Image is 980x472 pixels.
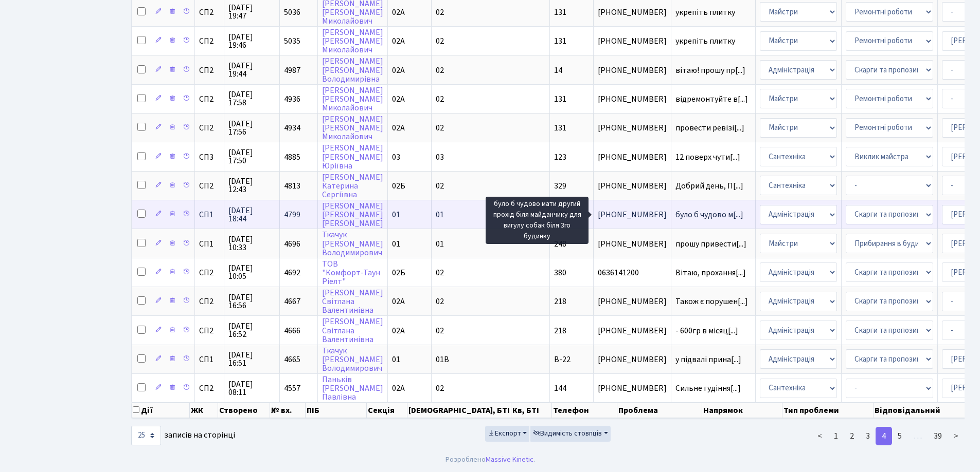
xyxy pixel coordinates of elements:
[284,152,300,163] span: 4885
[199,355,220,364] span: СП1
[322,114,383,142] a: [PERSON_NAME][PERSON_NAME]Миколайович
[228,206,275,223] span: [DATE] 18:44
[554,383,566,394] span: 144
[199,124,220,132] span: СП2
[322,287,383,316] a: [PERSON_NAME]СвітланаВалентинівна
[860,427,876,445] a: 3
[436,267,444,278] span: 02
[874,403,966,418] th: Відповідальний
[199,153,220,161] span: СП3
[552,403,617,418] th: Телефон
[530,426,611,442] button: Видимість стовпців
[436,35,444,47] span: 02
[598,124,667,132] span: [PHONE_NUMBER]
[702,403,782,418] th: Напрямок
[284,180,300,192] span: 4813
[598,8,667,16] span: [PHONE_NUMBER]
[228,264,275,280] span: [DATE] 10:05
[782,403,874,418] th: Тип проблеми
[284,354,300,365] span: 4665
[284,35,300,47] span: 5035
[675,383,741,394] span: Сильне гудіння[...]
[284,296,300,307] span: 4667
[554,325,566,336] span: 218
[436,383,444,394] span: 02
[392,267,405,278] span: 02Б
[436,180,444,192] span: 02
[485,426,530,442] button: Експорт
[675,37,751,45] span: укрепіть плитку
[488,428,521,439] span: Експорт
[436,209,444,220] span: 01
[928,427,948,445] a: 39
[131,426,161,445] select: записів на сторінці
[392,180,405,192] span: 02Б
[554,267,566,278] span: 380
[598,95,667,103] span: [PHONE_NUMBER]
[392,122,405,134] span: 02А
[675,238,746,250] span: прошу привести[...]
[228,322,275,338] span: [DATE] 16:52
[876,427,892,445] a: 4
[199,269,220,277] span: СП2
[284,209,300,220] span: 4799
[284,383,300,394] span: 4557
[675,152,740,163] span: 12 поверх чути[...]
[392,93,405,105] span: 02А
[554,296,566,307] span: 218
[392,354,400,365] span: 01
[367,403,407,418] th: Секція
[322,143,383,172] a: [PERSON_NAME][PERSON_NAME]Юріївна
[598,240,667,248] span: [PHONE_NUMBER]
[554,93,566,105] span: 131
[228,120,275,136] span: [DATE] 17:56
[228,235,275,252] span: [DATE] 10:33
[598,182,667,190] span: [PHONE_NUMBER]
[392,325,405,336] span: 02А
[598,269,667,277] span: 0636141200
[533,428,602,439] span: Видимість стовпців
[228,33,275,49] span: [DATE] 19:46
[199,182,220,190] span: СП2
[486,454,533,465] a: Massive Kinetic
[675,267,746,278] span: Вітаю, прохання[...]
[598,211,667,219] span: [PHONE_NUMBER]
[284,267,300,278] span: 4692
[392,35,405,47] span: 02А
[131,426,235,445] label: записів на сторінці
[436,93,444,105] span: 02
[436,325,444,336] span: 02
[199,211,220,219] span: СП1
[322,230,383,258] a: Ткачук[PERSON_NAME]Володимирович
[132,403,190,418] th: Дії
[598,153,667,161] span: [PHONE_NUMBER]
[554,7,566,18] span: 131
[436,65,444,76] span: 02
[436,354,449,365] span: 01В
[392,209,400,220] span: 01
[284,65,300,76] span: 4987
[892,427,908,445] a: 5
[190,403,218,418] th: ЖК
[486,197,589,244] div: було б чудово мати другий прохід біля майданчику для вигулу собак біля 3го будинку
[554,35,566,47] span: 131
[675,93,748,105] span: відремонтуйте в[...]
[322,374,383,403] a: Паньків[PERSON_NAME]Павлівна
[284,93,300,105] span: 4936
[199,297,220,306] span: СП2
[284,325,300,336] span: 4666
[392,383,405,394] span: 02А
[270,403,306,418] th: № вх.
[598,297,667,306] span: [PHONE_NUMBER]
[322,345,383,374] a: Ткачук[PERSON_NAME]Володимирович
[284,238,300,250] span: 4696
[322,200,383,229] a: [PERSON_NAME][PERSON_NAME][PERSON_NAME]
[228,4,275,20] span: [DATE] 19:47
[228,148,275,165] span: [DATE] 17:50
[675,296,748,307] span: Також є порушен[...]
[511,403,552,418] th: Кв, БТІ
[675,325,738,336] span: - 600гр в місяц[...]
[228,351,275,367] span: [DATE] 16:51
[306,403,366,418] th: ПІБ
[392,65,405,76] span: 02А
